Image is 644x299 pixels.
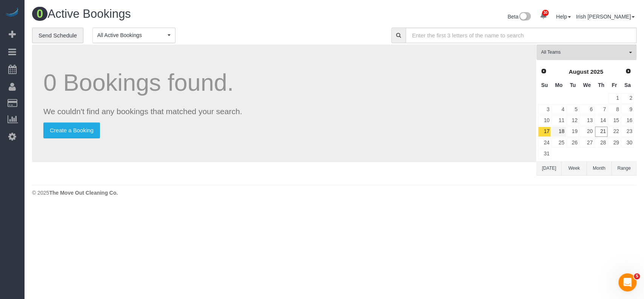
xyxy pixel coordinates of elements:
a: 31 [538,149,551,159]
span: Friday [612,82,617,88]
a: 28 [595,138,607,148]
a: 30 [621,138,634,148]
span: Monday [555,82,563,88]
button: Month [587,161,612,175]
a: Create a Booking [43,122,100,138]
a: 1 [608,93,621,104]
span: Next [625,68,631,74]
img: Automaid Logo [5,8,20,18]
button: All Active Bookings [92,28,175,43]
input: Enter the first 3 letters of the name to search [406,28,636,43]
span: 30 [542,10,549,16]
strong: The Move Out Cleaning Co. [49,190,118,196]
span: All Teams [541,49,627,56]
iframe: Intercom live chat [618,273,636,291]
span: Prev [541,68,547,74]
span: Tuesday [570,82,576,88]
span: August [569,68,589,75]
p: We couldn't find any bookings that matched your search. [43,106,525,117]
a: 24 [538,138,551,148]
a: 3 [538,104,551,115]
a: 23 [621,127,634,137]
h1: 0 Bookings found. [43,70,525,96]
a: 18 [552,127,566,137]
a: 6 [579,104,594,115]
button: Week [561,161,586,175]
span: Thursday [598,82,604,88]
a: 29 [608,138,621,148]
a: 4 [552,104,566,115]
h1: Active Bookings [32,8,329,20]
a: Send Schedule [32,28,83,43]
a: 2 [621,93,634,104]
a: 15 [608,115,621,125]
a: 30 [536,8,551,24]
a: 13 [579,115,594,125]
span: All Active Bookings [97,31,166,39]
button: [DATE] [536,161,561,175]
span: Wednesday [583,82,591,88]
ol: All Teams [536,45,636,56]
a: 16 [621,115,634,125]
a: 5 [567,104,579,115]
a: 17 [538,127,551,137]
button: All Teams [536,45,636,60]
a: Beta [507,14,531,20]
span: 0 [32,7,48,21]
a: 25 [552,138,566,148]
a: 20 [579,127,594,137]
a: 22 [608,127,621,137]
span: 5 [634,273,640,279]
a: Prev [538,66,549,77]
a: Irish [PERSON_NAME] [576,14,635,20]
a: 8 [608,104,621,115]
a: 11 [552,115,566,125]
a: 9 [621,104,634,115]
a: 21 [595,127,607,137]
div: © 2025 [32,189,636,197]
img: New interface [518,12,531,22]
a: 10 [538,115,551,125]
a: 19 [567,127,579,137]
span: Saturday [624,82,631,88]
button: Range [612,161,636,175]
a: Help [556,14,571,20]
a: 14 [595,115,607,125]
a: 12 [567,115,579,125]
span: 2025 [590,68,603,75]
a: 27 [579,138,594,148]
a: 7 [595,104,607,115]
span: Sunday [541,82,548,88]
a: Next [623,66,633,77]
a: 26 [567,138,579,148]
